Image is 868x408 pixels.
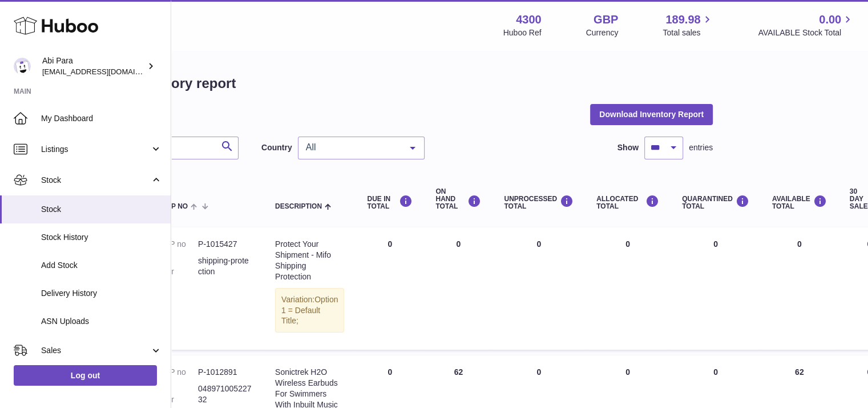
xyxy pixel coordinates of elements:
span: Sales [41,345,150,356]
span: Stock [41,204,162,215]
span: My Dashboard [41,113,162,124]
span: [EMAIL_ADDRESS][DOMAIN_NAME] [42,67,168,76]
dd: P-1012891 [198,367,252,378]
span: All [303,142,401,153]
strong: GBP [594,12,618,27]
span: 189.98 [665,12,700,27]
a: 0.00 AVAILABLE Stock Total [758,12,854,38]
div: Huboo Ref [503,27,542,38]
div: UNPROCESSED Total [504,195,574,210]
div: AVAILABLE Total [772,195,827,210]
strong: 4300 [516,12,542,27]
div: ALLOCATED Total [596,195,659,210]
div: Protect Your Shipment - Mifo Shipping Protection [275,239,344,282]
span: 0 [713,239,718,249]
span: Delivery History [41,288,162,299]
span: AVAILABLE Stock Total [758,27,854,38]
div: QUARANTINED Total [682,195,749,210]
td: 0 [356,227,424,350]
label: Show [617,142,639,153]
div: ON HAND Total [435,188,481,211]
dd: 04897100522732 [198,383,252,405]
img: Abi@mifo.co.uk [14,58,31,75]
button: Download Inventory Report [590,104,713,125]
dd: P-1015427 [198,239,252,250]
div: DUE IN TOTAL [367,195,413,210]
span: 0.00 [819,12,841,27]
div: Variation: [275,288,344,333]
a: 189.98 Total sales [663,12,713,38]
h1: My Huboo - Inventory report [53,74,713,93]
span: Option 1 = Default Title; [281,295,338,326]
div: Abi Para [42,55,145,77]
td: 0 [761,227,838,350]
span: 0 [713,367,718,377]
span: Stock History [41,232,162,243]
span: Total sales [663,27,713,38]
span: ASN Uploads [41,316,162,327]
div: Currency [586,27,619,38]
a: Log out [14,365,157,386]
td: 0 [424,227,492,350]
span: Stock [41,175,150,186]
span: entries [689,142,713,153]
span: Listings [41,144,150,155]
span: Description [275,203,322,210]
span: Add Stock [41,260,162,271]
td: 0 [585,227,671,350]
td: 0 [492,227,585,350]
dd: shipping-protection [198,255,252,277]
label: Country [261,142,292,153]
